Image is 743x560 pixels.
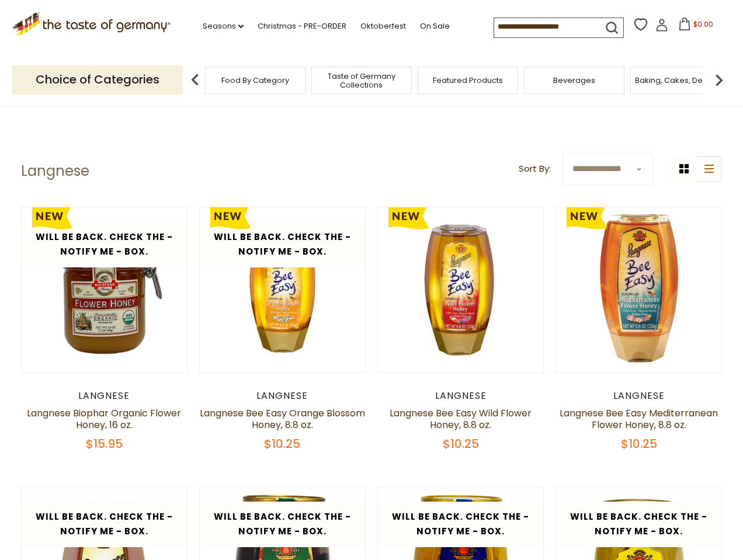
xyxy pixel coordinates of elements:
[519,162,551,176] label: Sort By:
[378,207,543,373] img: Langnese Bee Easy Wild Flower Honey
[200,406,365,432] a: Langnese Bee Easy Orange Blossom Honey, 8.8 oz.
[635,76,725,85] a: Baking, Cakes, Desserts
[183,68,207,92] img: previous arrow
[258,20,346,33] a: Christmas - PRE-ORDER
[21,162,89,180] h1: Langnese
[390,406,532,432] a: Langnese Bee Easy Wild Flower Honey, 8.8 oz.
[555,390,722,402] div: Langnese
[27,406,181,432] a: Langnese Biophar Organic Flower Honey, 16 oz.
[560,406,718,432] a: Langnese Bee Easy Mediterranean Flower Honey, 8.8 oz.
[315,72,408,89] a: Taste of Germany Collections
[203,20,244,33] a: Seasons
[671,18,720,35] button: $0.00
[707,68,731,92] img: next arrow
[86,436,123,452] span: $15.95
[443,436,479,452] span: $10.25
[22,207,187,373] img: Langnese Biophar Organic Honey
[221,76,289,85] a: Food By Category
[200,207,365,373] img: Langnese Bee Easy Orange Blossom Honey
[693,19,713,29] span: $0.00
[21,390,188,402] div: Langnese
[360,20,406,33] a: Oktoberfest
[433,76,503,85] a: Featured Products
[264,436,300,452] span: $10.25
[377,390,544,402] div: Langnese
[553,76,595,85] a: Beverages
[556,207,721,373] img: Langnese Bee Easy Mediterranean Flower Honey
[12,65,183,94] p: Choice of Categories
[199,390,366,402] div: Langnese
[621,436,657,452] span: $10.25
[420,20,450,33] a: On Sale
